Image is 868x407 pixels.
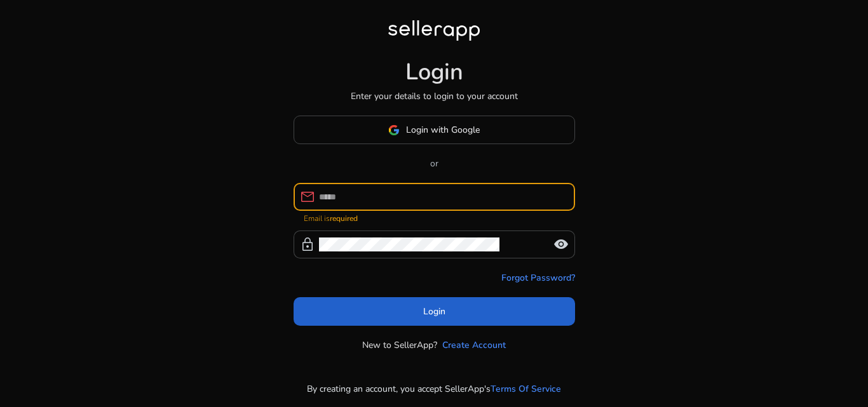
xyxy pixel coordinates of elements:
[294,297,575,326] button: Login
[362,338,437,352] p: New to SellerApp?
[294,116,575,144] button: Login with Google
[304,211,565,224] mat-error: Email is
[423,305,445,318] span: Login
[491,382,561,396] a: Terms Of Service
[294,157,575,170] p: or
[501,271,575,284] a: Forgot Password?
[553,237,569,252] span: visibility
[300,189,315,204] span: mail
[388,124,400,136] img: google-logo.svg
[300,237,315,252] span: lock
[405,58,463,86] h1: Login
[351,90,518,103] p: Enter your details to login to your account
[330,213,358,224] strong: required
[442,338,506,352] a: Create Account
[406,123,480,137] span: Login with Google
